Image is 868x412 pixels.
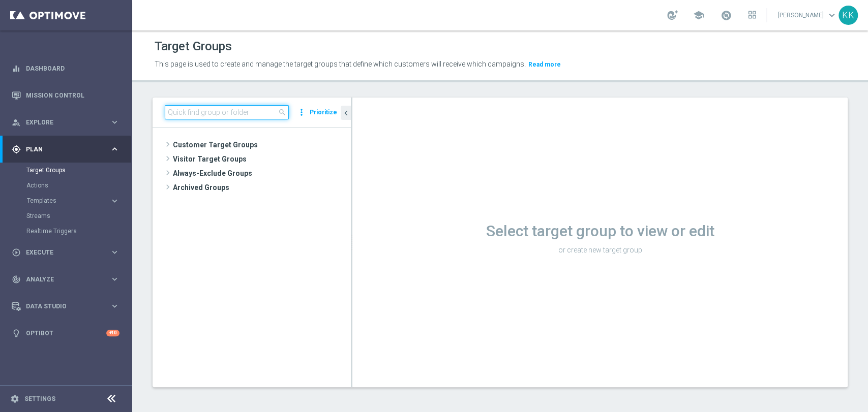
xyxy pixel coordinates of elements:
[527,59,562,70] button: Read more
[26,208,131,224] div: Streams
[110,196,119,206] i: keyboard_arrow_right
[26,82,119,109] a: Mission Control
[11,302,120,310] button: Data Studio keyboard_arrow_right
[278,108,286,116] span: search
[110,117,119,127] i: keyboard_arrow_right
[173,166,351,180] span: Always-Exclude Groups
[26,146,110,152] span: Plan
[110,301,119,311] i: keyboard_arrow_right
[12,145,21,154] i: gps_fixed
[12,320,119,346] div: Optibot
[12,275,110,284] div: Analyze
[11,248,120,257] button: play_circle_outline Execute keyboard_arrow_right
[12,64,21,73] i: equalizer
[12,55,119,82] div: Dashboard
[24,396,55,402] a: Settings
[110,274,119,284] i: keyboard_arrow_right
[26,320,106,346] a: Optibot
[173,138,351,152] span: Customer Target Groups
[777,8,839,23] a: [PERSON_NAME]keyboard_arrow_down
[12,248,21,257] i: play_circle_outline
[341,106,351,120] button: chevron_left
[12,248,110,257] div: Execute
[826,10,837,21] span: keyboard_arrow_down
[352,245,848,255] p: or create new target group
[110,247,119,257] i: keyboard_arrow_right
[173,180,351,195] span: Archived Groups
[308,106,339,119] button: Prioritize
[26,166,106,174] a: Target Groups
[12,118,21,127] i: person_search
[352,222,848,240] h1: Select target group to view or edit
[12,145,110,154] div: Plan
[12,118,110,127] div: Explore
[11,275,120,283] button: track_changes Analyze keyboard_arrow_right
[155,39,232,54] h1: Target Groups
[27,198,100,204] span: Templates
[26,212,106,220] a: Streams
[26,178,131,193] div: Actions
[26,197,120,205] button: Templates keyboard_arrow_right
[26,193,131,208] div: Templates
[839,6,858,25] div: KK
[106,330,119,336] div: +10
[11,118,120,126] button: person_search Explore keyboard_arrow_right
[10,394,19,403] i: settings
[26,181,106,189] a: Actions
[12,302,110,311] div: Data Studio
[11,65,120,73] button: equalizer Dashboard
[26,55,119,82] a: Dashboard
[12,82,119,109] div: Mission Control
[693,10,704,21] span: school
[341,108,351,118] i: chevron_left
[110,144,119,154] i: keyboard_arrow_right
[26,119,110,125] span: Explore
[296,105,307,119] i: more_vert
[173,152,351,166] span: Visitor Target Groups
[11,145,120,153] button: gps_fixed Plan keyboard_arrow_right
[26,163,131,178] div: Target Groups
[165,105,289,119] input: Quick find group or folder
[155,60,526,68] span: This page is used to create and manage the target groups that define which customers will receive...
[26,303,110,309] span: Data Studio
[26,249,110,256] span: Execute
[26,227,106,235] a: Realtime Triggers
[26,276,110,282] span: Analyze
[12,329,21,338] i: lightbulb
[12,275,21,284] i: track_changes
[11,329,120,337] button: lightbulb Optibot +10
[26,224,131,239] div: Realtime Triggers
[27,198,110,204] div: Templates
[11,91,120,100] button: Mission Control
